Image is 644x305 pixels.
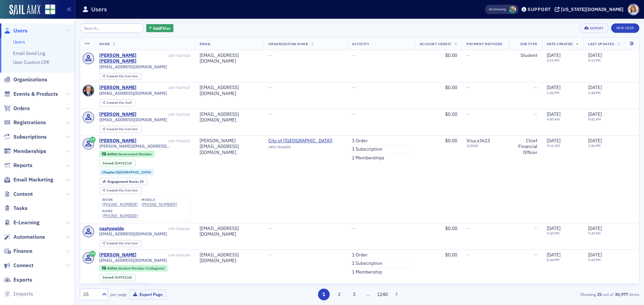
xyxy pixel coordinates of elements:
[102,170,151,174] a: Chapter:[GEOGRAPHIC_DATA]
[588,138,602,144] span: [DATE]
[268,52,272,58] span: —
[83,291,98,298] div: 25
[547,143,560,148] time: 9:11 AM
[547,52,560,58] span: [DATE]
[99,64,167,69] span: [EMAIL_ADDRESS][DOMAIN_NAME]
[4,119,46,126] a: Registrations
[547,117,560,122] time: 9:40 AM
[107,266,118,271] span: Active
[99,138,137,144] a: [PERSON_NAME]
[13,119,46,126] span: Registrations
[445,52,457,58] span: $0.00
[115,275,125,280] span: [DATE]
[106,128,138,131] div: End User
[142,198,177,202] div: mobile
[4,105,30,112] a: Orders
[9,5,40,15] a: SailAMX
[268,84,272,90] span: —
[142,202,177,207] a: [PHONE_NUMBER]
[352,138,368,144] a: 1 Order
[547,42,573,46] span: Date Created
[99,91,167,96] span: [EMAIL_ADDRESS][DOMAIN_NAME]
[106,189,138,193] div: End User
[352,260,382,266] a: 1 Subscription
[467,225,470,231] span: —
[352,225,356,231] span: —
[99,265,168,272] div: Active: Active: Student Member (Collegiate)
[106,242,138,245] div: End User
[102,213,138,218] a: [PHONE_NUMBER]
[99,226,124,232] a: nastywaldo
[588,52,602,58] span: [DATE]
[40,4,55,16] a: View Homepage
[588,42,614,46] span: Last Updated
[352,42,369,46] span: Activity
[489,7,495,11] div: Also
[547,58,559,63] time: 4:11 PM
[107,152,118,156] span: Active
[200,42,211,46] span: Email
[138,139,190,143] div: USR-7606821
[13,50,45,56] a: Email Send Log
[268,138,333,144] a: City of ([GEOGRAPHIC_DATA])
[102,209,138,213] div: home
[99,53,167,64] a: [PERSON_NAME] [PERSON_NAME]
[590,26,604,30] div: Export
[352,52,356,58] span: —
[588,58,601,63] time: 4:13 PM
[364,291,373,297] span: …
[102,198,138,202] div: work
[445,111,457,117] span: $0.00
[4,176,53,183] a: Email Marketing
[534,111,537,117] span: —
[102,275,115,280] span: Joined :
[445,138,457,144] span: $0.00
[13,219,40,226] span: E-Learning
[588,117,601,122] time: 9:41 AM
[108,180,144,183] div: 25
[588,252,602,258] span: [DATE]
[102,202,138,207] a: [PHONE_NUMBER]
[4,219,40,226] a: E-Learning
[588,90,601,95] time: 1:48 PM
[628,4,639,15] span: Profile
[509,6,516,13] span: Helen Oglesby
[99,252,137,258] a: [PERSON_NAME]
[588,257,601,262] time: 5:49 PM
[268,138,333,144] span: City of (Birmingham)
[13,162,33,169] span: Reports
[445,225,457,231] span: $0.00
[445,252,457,258] span: $0.00
[588,84,602,90] span: [DATE]
[115,275,132,280] div: (2d)
[547,84,560,90] span: [DATE]
[99,160,136,167] div: Joined: 2025-09-02 00:00:00
[4,205,28,212] a: Tasks
[611,23,639,33] a: New User
[106,100,125,105] span: Created Via :
[13,190,33,198] span: Content
[4,148,46,155] a: Memberships
[129,289,166,300] button: Export Page
[4,262,34,269] a: Connect
[547,225,560,231] span: [DATE]
[352,84,356,90] span: —
[200,138,259,156] div: [PERSON_NAME][EMAIL_ADDRESS][DOMAIN_NAME]
[13,148,46,155] span: Memberships
[118,266,165,271] span: Student Member (Collegiate)
[13,90,58,98] span: Events & Products
[110,291,127,297] label: per page
[99,42,110,46] span: Name
[138,253,190,257] div: USR-7606296
[99,151,155,157] div: Active: Active: Government Member
[118,152,152,156] span: Government Member
[102,170,116,174] span: Chapter :
[4,190,33,198] a: Content
[99,231,167,236] span: [EMAIL_ADDRESS][DOMAIN_NAME]
[352,269,382,275] a: 1 Membership
[115,161,132,165] div: (1d)
[547,138,560,144] span: [DATE]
